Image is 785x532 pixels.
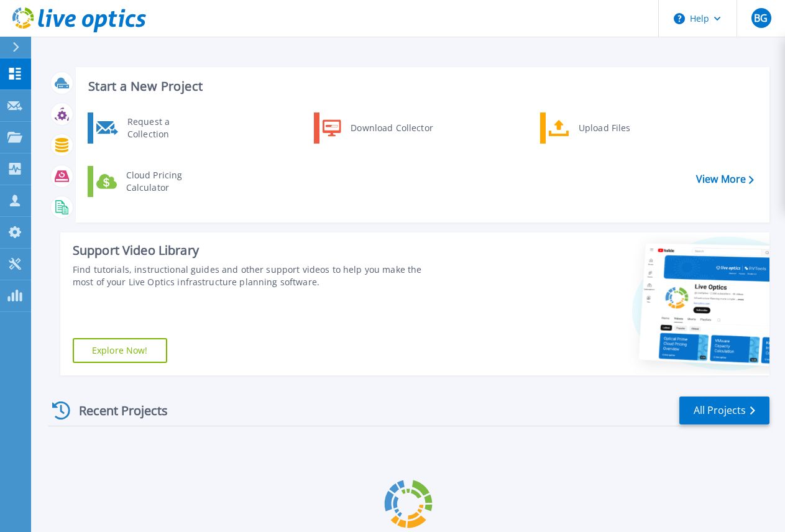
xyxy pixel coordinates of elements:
[121,116,212,140] div: Request a Collection
[696,173,754,185] a: View More
[344,116,438,140] div: Download Collector
[540,112,668,144] a: Upload Files
[679,397,769,424] a: All Projects
[88,112,215,144] a: Request a Collection
[754,13,768,23] span: BG
[73,264,441,288] div: Find tutorials, instructional guides and other support videos to help you make the most of your L...
[314,112,441,144] a: Download Collector
[572,116,664,140] div: Upload Files
[73,242,441,259] div: Support Video Library
[48,395,185,426] div: Recent Projects
[88,166,215,197] a: Cloud Pricing Calculator
[88,80,753,93] h3: Start a New Project
[120,169,212,194] div: Cloud Pricing Calculator
[73,338,167,363] a: Explore Now!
